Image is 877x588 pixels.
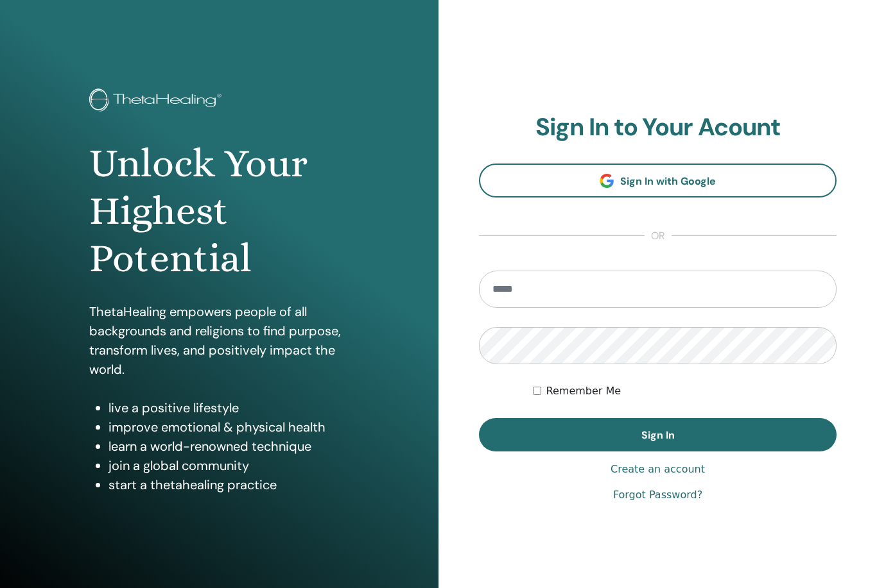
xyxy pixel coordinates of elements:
li: improve emotional & physical health [109,417,349,437]
li: live a positive lifestyle [109,398,349,417]
li: learn a world-renowned technique [109,437,349,456]
button: Sign In [479,418,837,451]
h1: Unlock Your Highest Potential [89,140,349,283]
h2: Sign In to Your Acount [479,113,837,142]
li: join a global community [109,456,349,475]
a: Create an account [611,462,705,477]
a: Forgot Password? [613,487,702,503]
span: Sign In with Google [620,174,716,188]
p: ThetaHealing empowers people of all backgrounds and religions to find purpose, transform lives, a... [89,302,349,379]
li: start a thetahealing practice [109,475,349,494]
span: or [645,228,672,244]
div: Keep me authenticated indefinitely or until I manually logout [533,383,837,399]
label: Remember Me [546,383,621,399]
a: Sign In with Google [479,164,837,197]
span: Sign In [641,428,675,442]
